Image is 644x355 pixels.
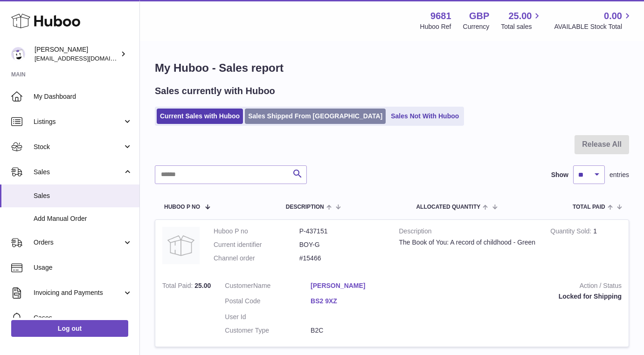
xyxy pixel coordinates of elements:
div: Huboo Ref [420,22,451,31]
a: [PERSON_NAME] [311,281,396,290]
span: Usage [34,263,132,272]
span: Stock [34,143,123,151]
strong: Description [399,227,537,238]
img: hello@colourchronicles.com [11,47,25,61]
img: no-photo.jpg [162,227,200,264]
span: Total paid [573,204,605,210]
span: Orders [34,238,123,247]
div: The Book of You: A record of childhood - Green [399,238,537,247]
span: Customer [225,282,253,289]
td: 1 [543,220,629,274]
dt: Channel order [214,254,299,263]
dt: Current identifier [214,240,299,249]
span: Invoicing and Payments [34,288,123,297]
dt: Huboo P no [214,227,299,236]
div: Locked for Shipping [410,292,622,301]
span: Description [286,204,324,210]
a: 25.00 Total sales [501,10,542,31]
span: Cases [34,314,132,322]
a: BS2 9XZ [311,297,396,306]
span: ALLOCATED Quantity [416,204,480,210]
h2: Sales currently with Huboo [155,85,275,97]
span: Add Manual Order [34,214,132,223]
span: Listings [34,117,123,126]
span: 25.00 [508,10,532,22]
span: [EMAIL_ADDRESS][DOMAIN_NAME] [35,55,137,62]
strong: GBP [469,10,489,22]
dd: B2C [311,326,396,335]
a: 0.00 AVAILABLE Stock Total [554,10,633,31]
dd: P-437151 [299,227,385,236]
strong: Action / Status [410,281,622,293]
dd: BOY-G [299,240,385,249]
span: Sales [34,168,123,177]
span: Huboo P no [164,204,200,210]
h1: My Huboo - Sales report [155,61,629,75]
span: My Dashboard [34,92,132,101]
strong: Quantity Sold [550,227,593,237]
dt: User Id [225,313,311,321]
a: Sales Not With Huboo [388,109,462,124]
span: 25.00 [194,282,211,289]
dt: Postal Code [225,297,311,308]
span: Total sales [501,22,542,31]
a: Log out [11,320,128,337]
label: Show [551,171,568,179]
a: Sales Shipped From [GEOGRAPHIC_DATA] [245,109,386,124]
div: Currency [463,22,490,31]
span: 0.00 [604,10,622,22]
a: Current Sales with Huboo [157,109,243,124]
strong: 9681 [430,10,451,22]
div: [PERSON_NAME] [35,45,118,63]
span: AVAILABLE Stock Total [554,22,633,31]
strong: Total Paid [162,282,194,292]
span: Sales [34,191,132,200]
dt: Name [225,281,311,293]
span: entries [609,171,629,179]
dt: Customer Type [225,326,311,335]
dd: #15466 [299,254,385,263]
